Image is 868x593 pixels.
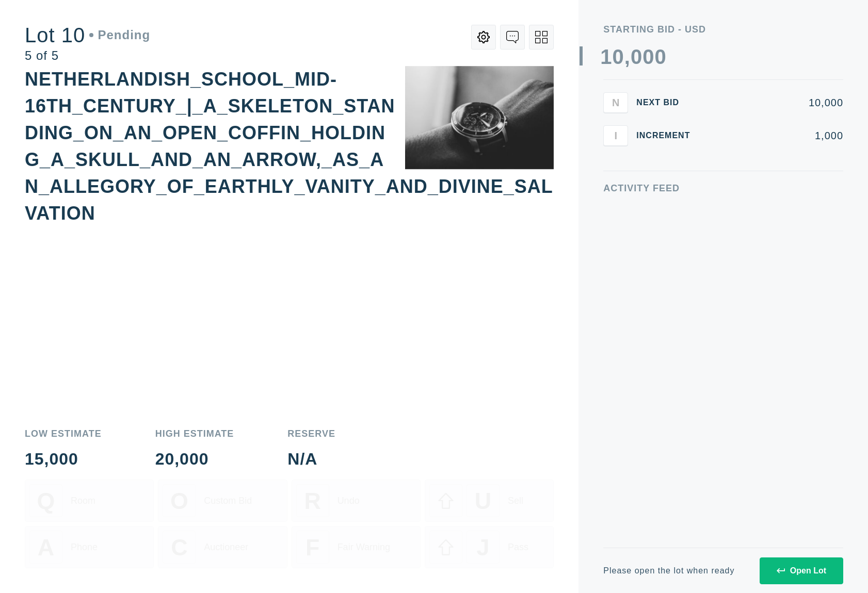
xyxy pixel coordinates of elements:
div: Activity Feed [603,184,843,193]
div: Starting Bid - USD [603,25,843,34]
div: Open Lot [777,566,826,575]
div: , [624,46,631,253]
div: Reserve [287,429,335,438]
span: I [615,129,618,141]
button: I [603,125,628,146]
div: Increment [636,131,698,140]
div: N/A [287,451,335,467]
div: 15,000 [25,451,102,467]
div: 0 [631,46,642,67]
span: N [612,96,619,108]
div: 0 [642,46,654,67]
div: High Estimate [155,429,234,438]
div: Next Bid [636,98,698,107]
div: 0 [613,46,624,67]
div: 1 [600,46,612,67]
div: Please open the lot when ready [603,567,734,575]
div: 0 [654,46,666,67]
div: Pending [89,29,150,41]
div: NETHERLANDISH_SCHOOL_MID-16TH_CENTURY_|_A_SKELETON_STANDING_ON_AN_OPEN_COFFIN_HOLDING_A_SKULL_AND... [25,69,553,224]
div: 10,000 [706,97,843,108]
div: 5 of 5 [25,50,150,62]
div: 1,000 [706,130,843,141]
div: Lot 10 [25,25,150,45]
div: 20,000 [155,451,234,467]
button: N [603,92,628,113]
button: Open Lot [760,557,843,584]
div: Low Estimate [25,429,102,438]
